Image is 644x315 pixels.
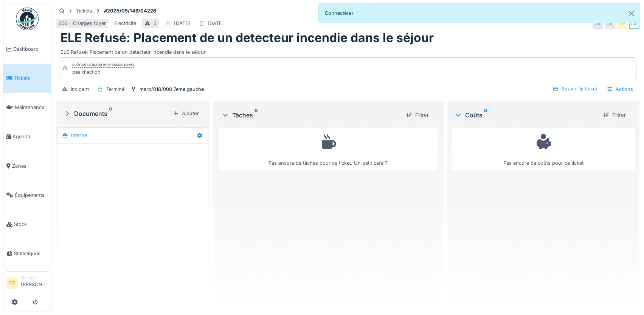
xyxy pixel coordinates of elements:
img: Badge_color-CXgf-gQk.svg [16,8,39,30]
div: 600 - Charges foyer [59,20,106,27]
a: FP Manager[PERSON_NAME] [6,275,48,293]
div: CM [629,19,639,29]
div: Coûts [455,111,597,120]
a: Agenda [3,122,51,151]
span: Stock [14,221,48,228]
a: Stock [3,210,51,239]
a: Tickets [3,64,51,93]
li: FP [6,278,18,289]
div: Interne [71,132,87,139]
div: Rouvrir le ticket [549,84,600,94]
span: Statistiques [14,250,48,257]
div: Clôturé le [DATE] par [PERSON_NAME] [72,62,134,68]
div: Tâches [222,111,400,120]
div: ELE Refusé: Placement de un détecteur incendie dans le séjour [61,45,635,56]
div: Filtrer [600,110,629,120]
span: Zones [12,162,48,170]
div: pas d'action [72,69,134,76]
div: Ajouter [170,108,202,119]
div: [DATE] [174,20,190,27]
div: Incident [71,86,89,93]
span: Tickets [14,75,48,82]
sup: 0 [254,111,258,120]
span: Dashboard [13,45,48,53]
sup: 0 [109,109,112,118]
div: marb/018/008 7ème gauche [140,86,204,93]
div: Pas encore de tâches pour ce ticket. Un petit café ? [223,132,433,167]
span: Maintenance [15,104,48,111]
div: JV [605,19,615,29]
a: Équipements [3,181,51,210]
a: Dashboard [3,34,51,64]
a: Zones [3,151,51,181]
div: Connecté(e). [318,3,641,23]
h1: ELE Refusé: Placement de un detecteur incendie dans le séjour [61,31,434,45]
div: Manager [21,275,48,281]
div: [DATE] [208,20,224,27]
div: Documents [64,109,170,118]
div: FP [617,19,627,29]
div: Actions [603,84,636,95]
div: Electricité [114,20,136,27]
span: Équipements [15,192,48,199]
span: Agenda [12,133,48,140]
div: Terminé [106,86,124,93]
div: Tickets [76,7,92,14]
button: Close [623,3,640,23]
sup: 0 [484,111,487,120]
a: Maintenance [3,93,51,122]
a: Statistiques [3,239,51,268]
li: [PERSON_NAME] [21,275,48,291]
div: 3 [154,20,157,27]
div: Filtrer [403,110,432,120]
div: JV [593,19,603,29]
div: Pas encore de coûts pour ce ticket [456,132,630,167]
strong: #2025/05/146/04226 [101,7,159,14]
